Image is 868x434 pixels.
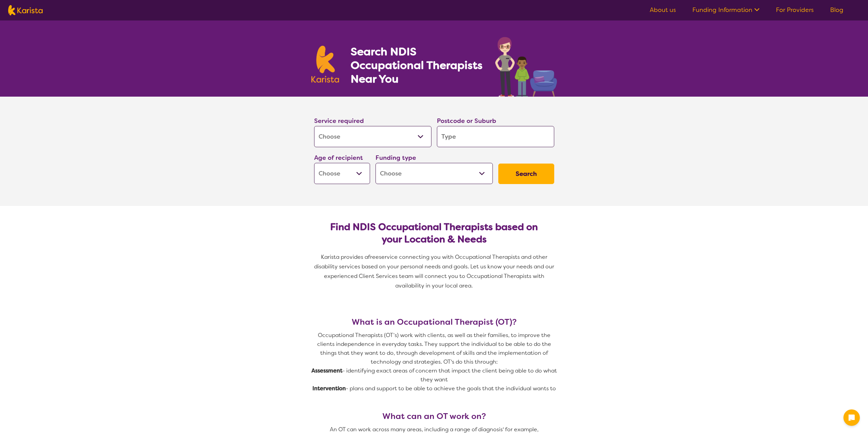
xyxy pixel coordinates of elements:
label: Postcode or Suburb [437,117,496,125]
p: - plans and support to be able to achieve the goals that the individual wants to [311,384,557,393]
h3: What is an Occupational Therapist (OT)? [311,317,557,327]
span: Karista provides a [321,253,368,261]
label: Age of recipient [314,154,363,162]
strong: Intervention [312,385,346,392]
h2: Find NDIS Occupational Therapists based on your Location & Needs [320,221,549,246]
strong: Assessment [311,367,342,374]
a: Blog [830,6,843,14]
label: Service required [314,117,364,125]
img: occupational-therapy [495,37,557,97]
input: Type [437,126,554,147]
h3: What can an OT work on? [311,411,557,421]
a: Funding Information [692,6,760,14]
h1: Search NDIS Occupational Therapists Near You [351,45,483,86]
button: Search [498,164,554,184]
span: service connecting you with Occupational Therapists and other disability services based on your p... [314,253,556,289]
p: - identifying exact areas of concern that impact the client being able to do what they want [311,366,557,384]
img: Karista logo [311,46,339,83]
a: For Providers [776,6,814,14]
p: Occupational Therapists (OT’s) work with clients, as well as their families, to improve the clien... [311,331,557,366]
label: Funding type [376,154,416,162]
img: Karista logo [8,5,43,15]
a: About us [650,6,676,14]
span: free [368,253,379,261]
